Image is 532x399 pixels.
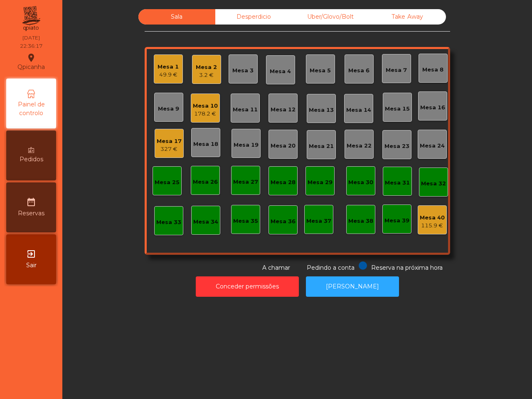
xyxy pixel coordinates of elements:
[20,42,42,50] div: 22:36:17
[371,264,443,271] span: Reserva na próxima hora
[18,209,44,218] span: Reservas
[193,218,218,226] div: Mesa 34
[233,106,258,114] div: Mesa 11
[232,66,254,75] div: Mesa 3
[193,110,218,118] div: 178.2 €
[310,66,331,75] div: Mesa 5
[233,217,258,225] div: Mesa 35
[420,103,445,112] div: Mesa 16
[385,105,410,113] div: Mesa 15
[138,9,215,25] div: Sala
[420,222,445,230] div: 115.9 €
[157,145,182,153] div: 327 €
[26,53,36,63] i: location_on
[158,71,179,79] div: 49.9 €
[26,249,36,259] i: exit_to_app
[17,52,45,72] div: Qpicanha
[215,9,292,25] div: Desperdicio
[348,66,369,75] div: Mesa 6
[26,197,36,207] i: date_range
[348,178,373,187] div: Mesa 30
[421,180,446,188] div: Mesa 32
[306,217,331,225] div: Mesa 37
[155,178,180,187] div: Mesa 25
[8,100,54,118] span: Painel de controlo
[193,140,218,148] div: Mesa 18
[386,66,407,74] div: Mesa 7
[307,264,355,271] span: Pedindo a conta
[196,63,217,71] div: Mesa 2
[196,276,299,297] button: Conceder permissões
[22,34,40,42] div: [DATE]
[158,105,179,113] div: Mesa 9
[158,63,179,71] div: Mesa 1
[420,214,445,222] div: Mesa 40
[21,4,41,33] img: qpiato
[308,178,332,187] div: Mesa 29
[385,179,410,187] div: Mesa 31
[156,218,181,227] div: Mesa 33
[271,178,296,187] div: Mesa 28
[420,142,445,150] div: Mesa 24
[157,137,182,145] div: Mesa 17
[346,106,371,114] div: Mesa 14
[369,9,446,25] div: Take Away
[271,142,296,150] div: Mesa 20
[384,142,409,150] div: Mesa 23
[271,106,296,114] div: Mesa 12
[348,217,373,225] div: Mesa 38
[20,155,43,164] span: Pedidos
[26,261,37,270] span: Sair
[422,66,443,74] div: Mesa 8
[193,178,218,186] div: Mesa 26
[233,178,258,186] div: Mesa 27
[270,67,291,76] div: Mesa 4
[306,276,399,297] button: [PERSON_NAME]
[292,9,369,25] div: Uber/Glovo/Bolt
[234,141,259,149] div: Mesa 19
[384,217,409,225] div: Mesa 39
[193,102,218,110] div: Mesa 10
[262,264,290,271] span: A chamar
[309,106,334,114] div: Mesa 13
[271,217,296,226] div: Mesa 36
[196,71,217,79] div: 3.2 €
[309,142,334,150] div: Mesa 21
[347,142,372,150] div: Mesa 22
